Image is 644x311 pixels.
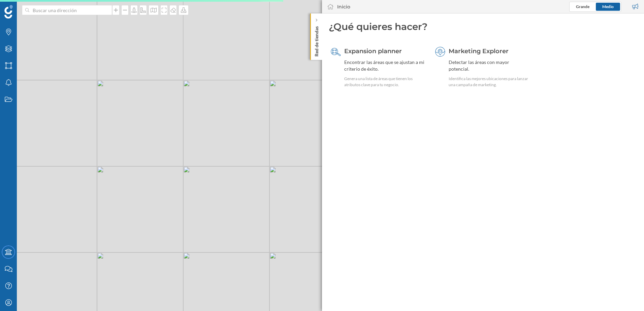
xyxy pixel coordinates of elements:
p: Red de tiendas [313,24,320,57]
div: Detectar las áreas con mayor potencial. [449,59,530,72]
div: ¿Qué quieres hacer? [329,20,637,33]
img: search-areas.svg [331,47,341,57]
img: explorer.svg [435,47,445,57]
div: Encontrar las áreas que se ajustan a mi criterio de éxito. [344,59,426,72]
div: Genera una lista de áreas que tienen los atributos clave para tu negocio. [344,76,426,88]
span: Expansion planner [344,47,402,55]
span: Grande [576,4,589,9]
div: Identifica las mejores ubicaciones para lanzar una campaña de marketing. [449,76,530,88]
img: Geoblink Logo [4,5,13,19]
span: Medio [602,4,614,9]
div: Inicio [337,3,350,10]
span: Marketing Explorer [449,47,509,55]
